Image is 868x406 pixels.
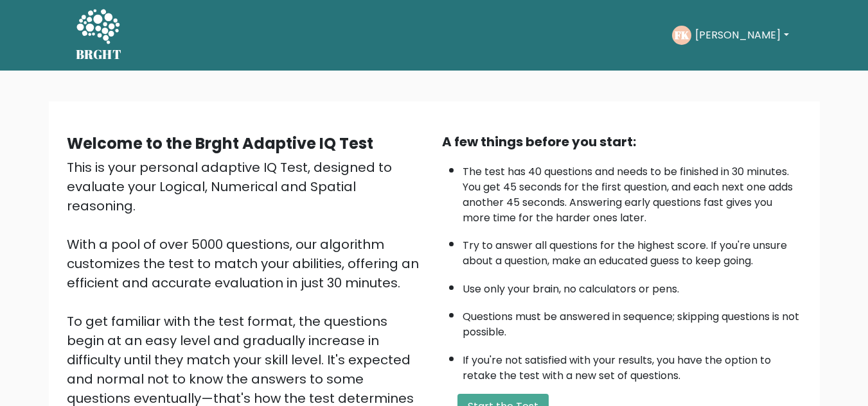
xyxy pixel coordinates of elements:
[463,232,802,269] li: Try to answer all questions for the highest score. If you're unsure about a question, make an edu...
[675,28,689,42] text: FK
[76,47,122,62] h5: BRGHT
[463,275,802,297] li: Use only your brain, no calculators or pens.
[67,133,373,154] b: Welcome to the Brght Adaptive IQ Test
[442,132,802,151] div: A few things before you start:
[691,27,792,44] button: [PERSON_NAME]
[463,158,802,226] li: The test has 40 questions and needs to be finished in 30 minutes. You get 45 seconds for the firs...
[463,346,802,384] li: If you're not satisfied with your results, you have the option to retake the test with a new set ...
[463,303,802,340] li: Questions must be answered in sequence; skipping questions is not possible.
[76,5,122,65] a: BRGHT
